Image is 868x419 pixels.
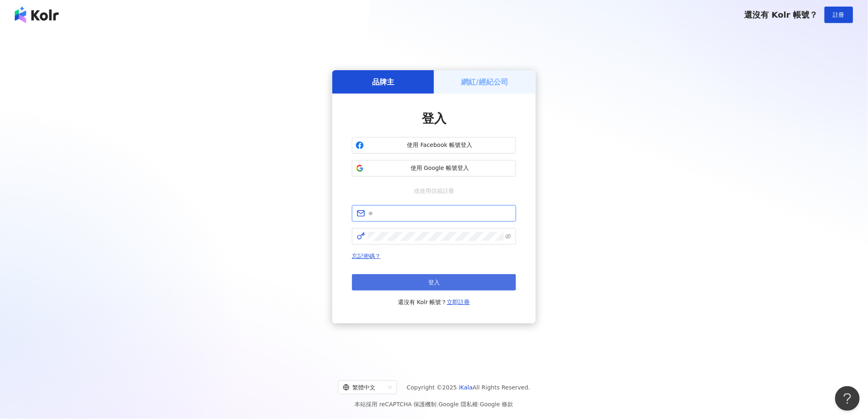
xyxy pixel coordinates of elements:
[352,160,516,176] button: 使用 Google 帳號登入
[478,401,480,408] span: |
[825,7,853,23] button: 註冊
[352,274,516,291] button: 登入
[398,297,470,307] span: 還沒有 Kolr 帳號？
[835,386,860,411] iframe: Help Scout Beacon - Open
[833,11,845,18] span: 註冊
[352,253,381,259] a: 忘記密碼？
[352,137,516,153] button: 使用 Facebook 帳號登入
[437,401,439,408] span: |
[367,141,512,149] span: 使用 Facebook 帳號登入
[459,384,473,391] a: iKala
[367,164,512,172] span: 使用 Google 帳號登入
[354,399,513,409] span: 本站採用 reCAPTCHA 保護機制
[408,186,460,195] span: 或使用信箱註冊
[480,401,514,408] a: Google 條款
[744,10,818,20] span: 還沒有 Kolr 帳號？
[447,299,470,305] a: 立即註冊
[372,77,394,87] h5: 品牌主
[422,111,446,126] span: 登入
[15,7,59,23] img: logo
[461,77,509,87] h5: 網紅/經紀公司
[343,381,385,394] div: 繁體中文
[439,401,478,408] a: Google 隱私權
[505,234,511,239] span: eye-invisible
[428,279,440,286] span: 登入
[407,382,530,392] span: Copyright © 2025 All Rights Reserved.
